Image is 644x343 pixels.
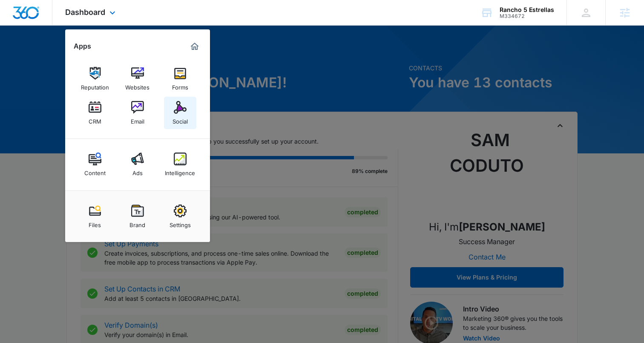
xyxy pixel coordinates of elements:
div: Forms [172,80,188,91]
a: Marketing 360® Dashboard [188,40,201,53]
a: Forms [164,63,196,95]
span: Dashboard [65,8,105,17]
a: Content [79,148,111,181]
div: Email [131,114,144,125]
div: Websites [125,80,149,91]
a: Websites [121,63,154,95]
a: CRM [79,97,111,129]
a: Ads [121,148,154,181]
a: Intelligence [164,148,196,181]
div: Content [84,165,106,176]
div: Ads [132,165,143,176]
h2: Apps [74,42,91,50]
div: CRM [89,114,101,125]
a: Social [164,97,196,129]
div: Intelligence [165,165,195,176]
div: Files [89,217,101,228]
a: Reputation [79,63,111,95]
div: account id [500,13,554,19]
div: Brand [129,217,145,228]
a: Files [79,200,111,233]
a: Email [121,97,154,129]
div: account name [500,6,554,13]
div: Settings [170,217,191,228]
a: Settings [164,200,196,233]
div: Social [172,114,188,125]
div: Reputation [81,80,109,91]
a: Brand [121,200,154,233]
